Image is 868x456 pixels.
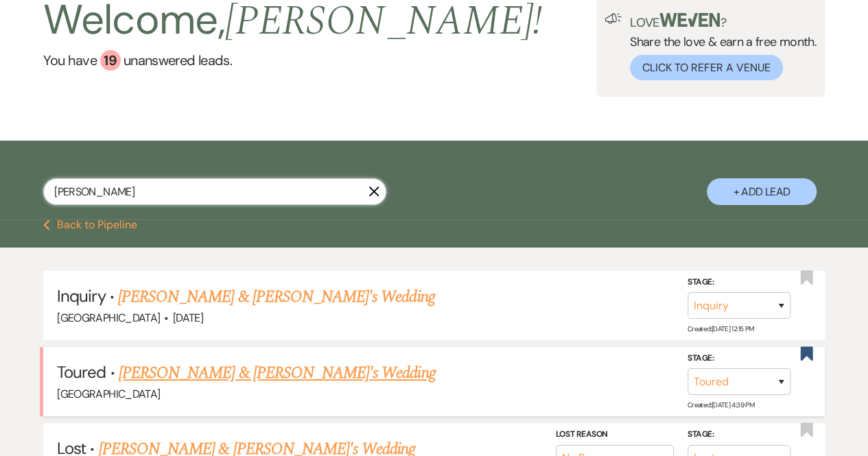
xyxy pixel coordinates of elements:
[556,427,674,442] label: Lost Reason
[57,311,160,325] span: [GEOGRAPHIC_DATA]
[688,324,753,333] span: Created: [DATE] 12:15 PM
[43,50,542,71] a: You have 19 unanswered leads.
[688,275,790,290] label: Stage:
[57,387,160,401] span: [GEOGRAPHIC_DATA]
[119,361,436,385] a: [PERSON_NAME] & [PERSON_NAME]'s Wedding
[707,178,817,205] button: + Add Lead
[659,13,720,27] img: weven-logo-green.svg
[43,178,386,205] input: Search by name, event date, email address or phone number
[57,361,106,383] span: Toured
[173,311,203,325] span: [DATE]
[688,351,790,366] label: Stage:
[688,427,790,442] label: Stage:
[57,285,105,307] span: Inquiry
[630,55,783,80] button: Click to Refer a Venue
[630,13,817,29] p: Love ?
[100,50,121,71] div: 19
[118,285,435,309] a: [PERSON_NAME] & [PERSON_NAME]'s Wedding
[43,219,137,230] button: Back to Pipeline
[605,13,622,24] img: loud-speaker-illustration.svg
[688,400,754,409] span: Created: [DATE] 4:39 PM
[622,13,817,80] div: Share the love & earn a free month.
